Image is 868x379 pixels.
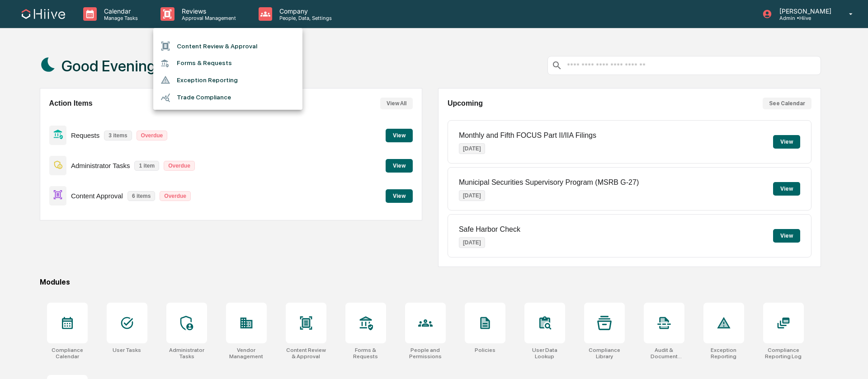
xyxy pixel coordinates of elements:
li: Forms & Requests [153,55,302,71]
a: Powered byPylon [64,49,109,56]
li: Exception Reporting [153,71,302,89]
span: Pylon [90,50,109,56]
li: Content Review & Approval [153,37,302,55]
li: Trade Compliance [153,89,302,106]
